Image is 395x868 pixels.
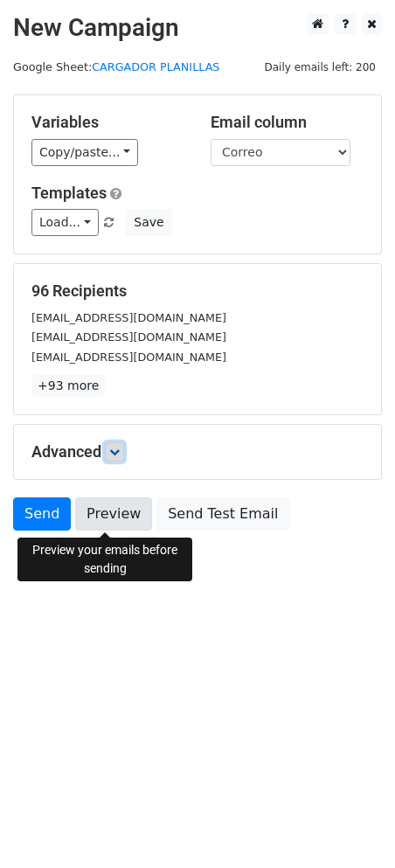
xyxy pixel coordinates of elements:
small: [EMAIL_ADDRESS][DOMAIN_NAME] [31,311,226,324]
a: +93 more [31,375,105,397]
a: Send [13,497,71,531]
small: [EMAIL_ADDRESS][DOMAIN_NAME] [31,330,226,344]
h5: Advanced [31,442,364,462]
a: Copy/paste... [31,139,138,166]
h5: Email column [211,113,364,132]
a: Load... [31,209,99,236]
div: Widget de chat [308,784,395,868]
small: [EMAIL_ADDRESS][DOMAIN_NAME] [31,351,226,364]
a: CARGADOR PLANILLAS [92,60,219,73]
a: Templates [31,184,107,202]
a: Send Test Email [156,497,289,531]
iframe: Chat Widget [308,784,395,868]
h5: Variables [31,113,184,132]
a: Daily emails left: 200 [258,60,382,73]
small: Google Sheet: [13,60,219,73]
a: Preview [75,497,152,531]
span: Daily emails left: 200 [258,58,382,77]
h5: 96 Recipients [31,281,364,301]
button: Save [126,209,171,236]
h2: New Campaign [13,13,382,43]
div: Preview your emails before sending [17,538,192,581]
